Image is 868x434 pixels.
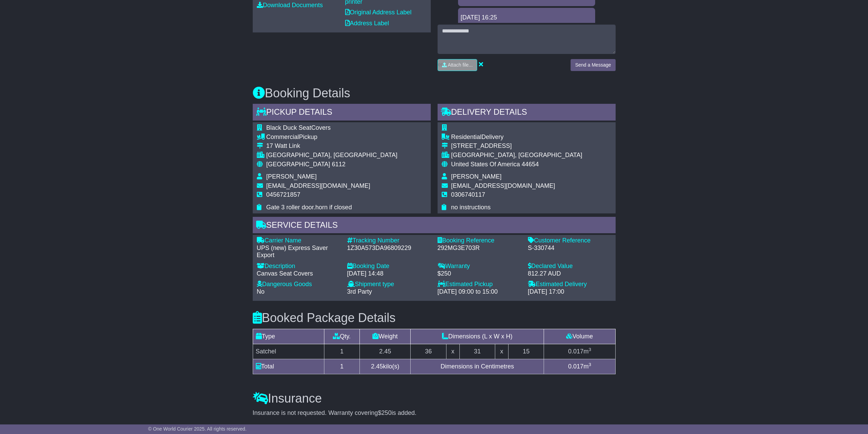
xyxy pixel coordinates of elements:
span: 0.017 [568,363,584,370]
div: Tracking Number [347,237,431,244]
div: Pickup Details [253,104,431,122]
div: UPS (new) Express Saver Export [257,244,340,259]
div: [GEOGRAPHIC_DATA], [GEOGRAPHIC_DATA] [266,152,398,159]
sup: 3 [589,347,591,352]
div: 1Z30A573DA96809229 [347,244,431,252]
sup: 3 [589,362,591,367]
div: Estimated Pickup [438,281,521,288]
div: Insurance is not requested. Warranty covering is added. [253,409,616,417]
span: Black Duck SeatCovers [266,124,331,131]
div: [DATE] 16:25 [461,14,592,22]
span: Gate 3 roller door.horn if closed [266,204,352,211]
td: m [544,359,615,374]
div: Canvas Seat Covers [257,270,340,278]
span: [EMAIL_ADDRESS][DOMAIN_NAME] [266,182,370,189]
td: 36 [411,344,446,359]
div: [GEOGRAPHIC_DATA], [GEOGRAPHIC_DATA] [451,152,583,159]
div: 292MG3E703R [438,244,521,252]
span: Commercial [266,134,299,140]
div: S-330744 [528,244,612,252]
td: kilo(s) [360,359,411,374]
span: 0456721857 [266,191,300,198]
button: Send a Message [571,59,615,71]
td: Qty. [324,329,360,344]
div: 812.27 AUD [528,270,612,278]
div: Shipment type [347,281,431,288]
span: © One World Courier 2025. All rights reserved. [148,426,247,432]
span: 0306740117 [451,191,485,198]
td: x [446,344,459,359]
div: Dangerous Goods [257,281,340,288]
span: [PERSON_NAME] [451,173,502,180]
span: [GEOGRAPHIC_DATA] [266,161,330,168]
td: Satchel [253,344,324,359]
h3: Booked Package Details [253,311,616,325]
div: Service Details [253,217,616,235]
div: Carrier Name [257,237,340,244]
td: 1 [324,344,360,359]
div: $250 [438,270,521,278]
div: Estimated Delivery [528,281,612,288]
div: [DATE] 14:48 [347,270,431,278]
div: 17 Watt Link [266,142,398,150]
span: 44654 [522,161,539,168]
div: Delivery Details [438,104,616,122]
h3: Booking Details [253,86,616,100]
div: [STREET_ADDRESS] [451,142,583,150]
span: [EMAIL_ADDRESS][DOMAIN_NAME] [451,182,555,189]
td: Total [253,359,324,374]
div: Booking Reference [438,237,521,244]
span: no instructions [451,204,491,211]
span: United States Of America [451,161,520,168]
span: 0.017 [568,348,584,355]
td: Weight [360,329,411,344]
div: Customer Reference [528,237,612,244]
span: $250 [378,409,392,416]
div: Delivery [451,134,583,141]
td: 1 [324,359,360,374]
td: Dimensions (L x W x H) [411,329,544,344]
span: Residential [451,134,482,140]
div: Description [257,263,340,270]
a: Address Label [345,20,389,27]
span: [PERSON_NAME] [266,173,317,180]
div: [DATE] 09:00 to 15:00 [438,288,521,296]
td: Type [253,329,324,344]
div: Declared Value [528,263,612,270]
span: 6112 [332,161,345,168]
td: m [544,344,615,359]
h3: Insurance [253,392,616,405]
a: Original Address Label [345,9,412,16]
td: Volume [544,329,615,344]
td: 31 [459,344,495,359]
div: Booking Date [347,263,431,270]
td: x [495,344,509,359]
span: 2.45 [371,363,383,370]
span: No [257,288,265,295]
div: Pickup [266,134,398,141]
td: 15 [508,344,544,359]
a: Download Documents [257,2,323,9]
div: [DATE] 17:00 [528,288,612,296]
td: 2.45 [360,344,411,359]
span: 3rd Party [347,288,372,295]
td: Dimensions in Centimetres [411,359,544,374]
div: Warranty [438,263,521,270]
